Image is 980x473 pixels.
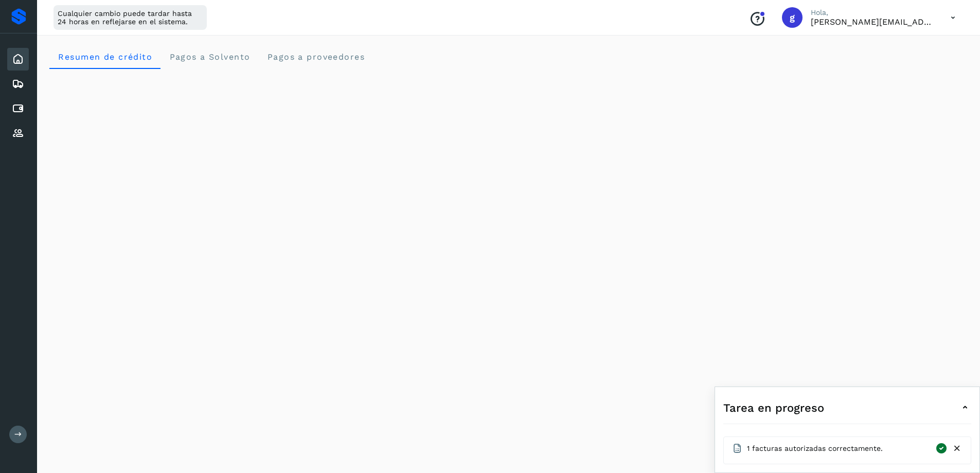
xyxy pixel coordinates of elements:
[723,395,971,420] div: Tarea en progreso
[811,17,934,27] p: guillermo.alvarado@nurib.com.mx
[169,52,250,62] span: Pagos a Solvento
[747,443,883,454] span: 1 facturas autorizadas correctamente.
[7,122,29,145] div: Proveedores
[58,52,152,62] span: Resumen de crédito
[723,399,824,416] span: Tarea en progreso
[7,97,29,120] div: Cuentas por pagar
[54,5,207,30] div: Cualquier cambio puede tardar hasta 24 horas en reflejarse en el sistema.
[7,48,29,71] div: Inicio
[266,52,365,62] span: Pagos a proveedores
[7,73,29,95] div: Embarques
[811,8,934,17] p: Hola,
